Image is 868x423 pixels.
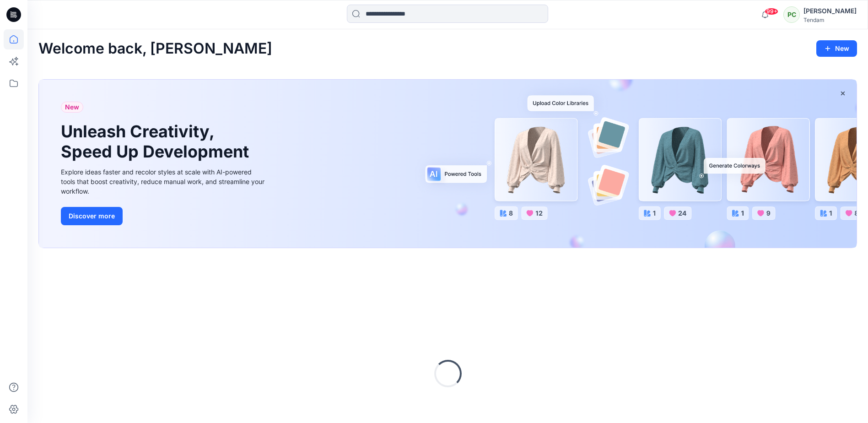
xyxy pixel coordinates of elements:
[803,16,857,23] div: Tendam
[61,167,267,196] div: Explore ideas faster and recolor styles at scale with AI-powered tools that boost creativity, red...
[783,6,800,23] div: PC
[38,40,272,57] h2: Welcome back, [PERSON_NAME]
[765,8,778,15] span: 99+
[803,5,857,16] div: [PERSON_NAME]
[61,207,123,225] button: Discover more
[816,40,857,57] button: New
[61,207,267,225] a: Discover more
[65,102,79,113] span: New
[61,122,253,161] h1: Unleash Creativity, Speed Up Development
